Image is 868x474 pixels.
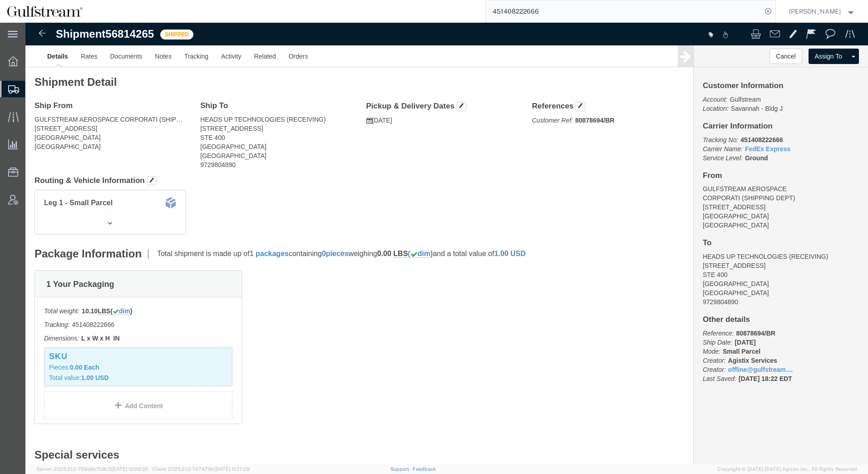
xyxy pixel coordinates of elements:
input: Search for shipment number, reference number [486,0,762,22]
button: [PERSON_NAME] [789,6,856,17]
span: Copyright © [DATE]-[DATE] Agistix Inc., All Rights Reserved [717,465,857,473]
span: [DATE] 11:37:29 [214,466,250,472]
span: Server: 2025.21.0-769a9a7b8c3 [36,466,148,472]
span: [DATE] 10:09:35 [111,466,148,472]
a: Feedback [413,466,436,472]
iframe: FS Legacy Container [25,23,868,464]
span: Kimberly Printup [789,6,841,16]
span: Client: 2025.21.0-7d7479b [152,466,250,472]
img: logo [6,5,83,18]
a: Support [390,466,413,472]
